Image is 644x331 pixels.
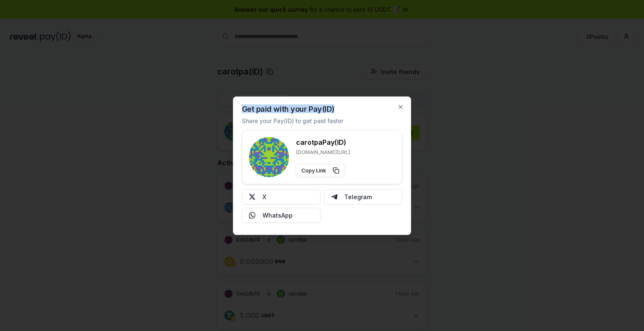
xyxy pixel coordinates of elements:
[296,149,350,155] p: [DOMAIN_NAME][URL]
[242,208,321,223] button: WhatsApp
[242,189,321,204] button: X
[242,105,335,113] h2: Get paid with your Pay(ID)
[331,193,338,200] img: Telegram
[249,193,256,200] img: X
[296,164,345,177] button: Copy Link
[324,189,402,204] button: Telegram
[242,116,343,125] p: Share your Pay(ID) to get paid faster
[249,212,256,218] img: Whatsapp
[296,137,350,147] h3: carotpa Pay(ID)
